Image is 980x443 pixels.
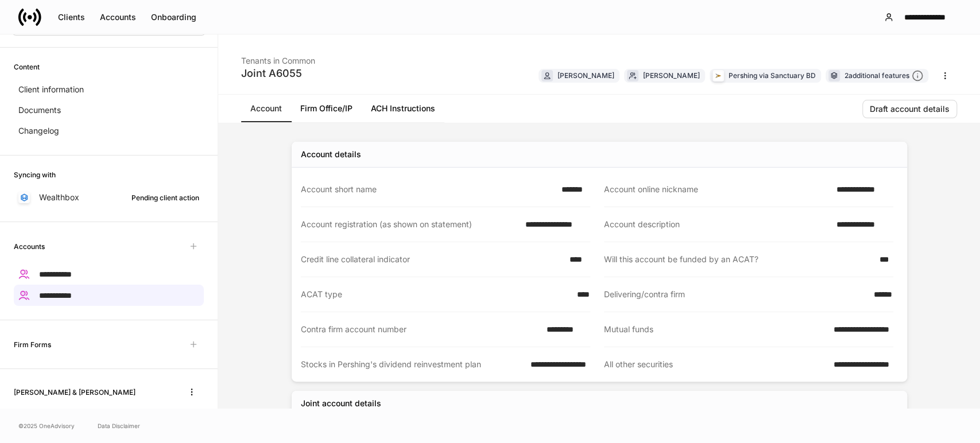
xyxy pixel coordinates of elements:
span: Unavailable with outstanding requests for information [183,334,204,355]
div: Joint A6055 [241,67,315,80]
div: [PERSON_NAME] [557,70,614,81]
div: Will this account be funded by an ACAT? [604,254,873,265]
div: Account registration (as shown on statement) [301,219,519,230]
button: Draft account details [862,100,957,118]
a: Documents [14,100,204,121]
span: © 2025 OneAdvisory [18,421,75,430]
div: Tenants in Common [241,48,315,67]
div: Onboarding [151,13,196,21]
h6: Accounts [14,241,45,252]
a: WealthboxPending client action [14,187,204,208]
div: Pershing via Sanctuary BD [729,70,816,81]
div: 2 additional features [845,70,923,82]
button: Clients [51,8,92,26]
button: Accounts [92,8,144,26]
span: Unavailable with outstanding requests for information [183,236,204,257]
div: Account online nickname [604,184,830,195]
button: Onboarding [144,8,204,26]
div: Mutual funds [604,324,827,335]
a: ACH Instructions [362,95,444,122]
div: All other securities [604,359,827,370]
p: Client information [18,84,84,95]
a: Data Disclaimer [98,421,140,430]
a: Account [241,95,291,122]
p: Changelog [18,125,59,137]
div: ACAT type [301,289,570,300]
div: Draft account details [870,105,950,113]
div: Credit line collateral indicator [301,254,563,265]
a: Changelog [14,121,204,141]
a: Client information [14,79,204,100]
div: Account details [301,149,361,160]
div: Joint account details [301,398,381,409]
div: Pending client action [131,192,199,203]
div: Stocks in Pershing's dividend reinvestment plan [301,359,524,370]
div: Account short name [301,184,555,195]
div: Contra firm account number [301,324,540,335]
div: Delivering/contra firm [604,289,867,300]
h6: Content [14,61,40,72]
a: Firm Office/IP [291,95,362,122]
div: [PERSON_NAME] [643,70,700,81]
h6: [PERSON_NAME] & [PERSON_NAME] [14,387,135,398]
h6: Syncing with [14,169,56,180]
div: Accounts [100,13,136,21]
p: Wealthbox [39,192,79,203]
div: Clients [58,13,85,21]
p: Documents [18,104,61,116]
h6: Firm Forms [14,339,51,350]
div: Account description [604,219,830,230]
